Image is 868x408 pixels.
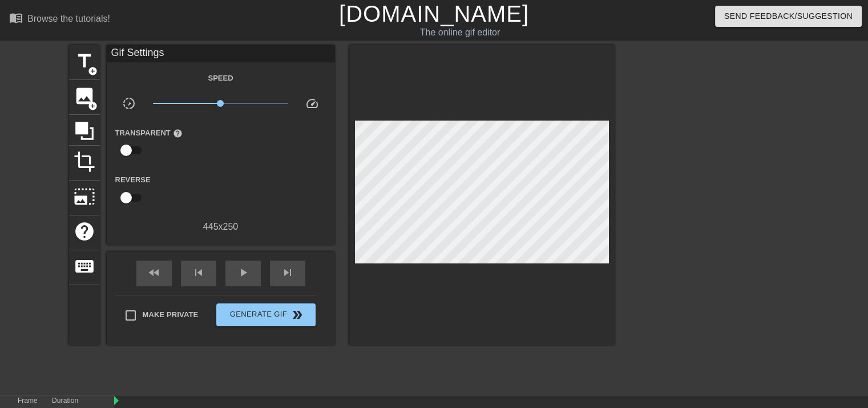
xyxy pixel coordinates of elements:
[74,50,95,72] span: title
[216,303,315,326] button: Generate Gif
[74,255,95,277] span: keyboard
[281,266,294,279] span: skip_next
[9,11,23,25] span: menu_book
[143,309,199,321] span: Make Private
[74,151,95,173] span: crop
[107,220,335,234] div: 445 x 250
[88,66,98,76] span: add_circle
[74,221,95,242] span: help
[107,45,335,62] div: Gif Settings
[305,97,319,110] span: speed
[74,186,95,207] span: photo_size_select_large
[192,266,205,279] span: skip_previous
[27,14,110,23] div: Browse the tutorials!
[122,97,136,110] span: slow_motion_video
[147,266,161,279] span: fast_rewind
[74,85,95,107] span: image
[290,308,304,322] span: double_arrow
[115,174,151,186] label: Reverse
[9,11,110,29] a: Browse the tutorials!
[724,9,853,23] span: Send Feedback/Suggestion
[115,127,183,139] label: Transparent
[208,73,233,84] label: Speed
[236,266,250,279] span: play_arrow
[715,6,862,27] button: Send Feedback/Suggestion
[339,1,529,26] a: [DOMAIN_NAME]
[173,129,183,138] span: help
[295,26,625,39] div: The online gif editor
[88,101,98,111] span: add_circle
[52,398,78,405] label: Duration
[221,308,310,322] span: Generate Gif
